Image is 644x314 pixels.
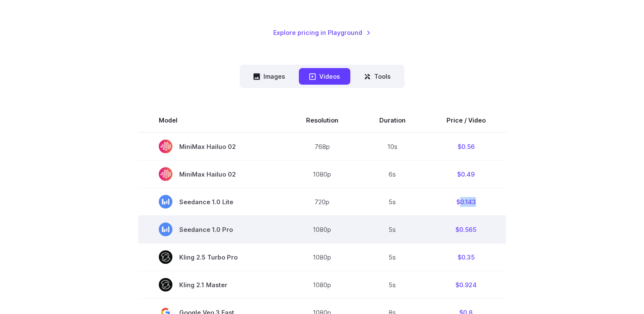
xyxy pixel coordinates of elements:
[243,68,295,85] button: Images
[286,271,359,299] td: 1080p
[286,216,359,243] td: 1080p
[286,160,359,188] td: 1080p
[426,160,506,188] td: $0.49
[159,140,265,153] span: MiniMax Hailuo 02
[359,243,426,271] td: 5s
[159,223,265,236] span: Seedance 1.0 Pro
[426,132,506,160] td: $0.56
[359,216,426,243] td: 5s
[273,28,371,37] a: Explore pricing in Playground
[286,132,359,160] td: 768p
[286,243,359,271] td: 1080p
[159,278,265,291] span: Kling 2.1 Master
[159,167,265,181] span: MiniMax Hailuo 02
[426,216,506,243] td: $0.565
[359,271,426,299] td: 5s
[286,188,359,216] td: 720p
[359,132,426,160] td: 10s
[286,108,359,132] th: Resolution
[359,108,426,132] th: Duration
[426,271,506,299] td: $0.924
[138,108,286,132] th: Model
[426,243,506,271] td: $0.35
[426,108,506,132] th: Price / Video
[359,188,426,216] td: 5s
[426,188,506,216] td: $0.143
[159,250,265,264] span: Kling 2.5 Turbo Pro
[354,68,401,85] button: Tools
[299,68,350,85] button: Videos
[159,195,265,208] span: Seedance 1.0 Lite
[359,160,426,188] td: 6s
